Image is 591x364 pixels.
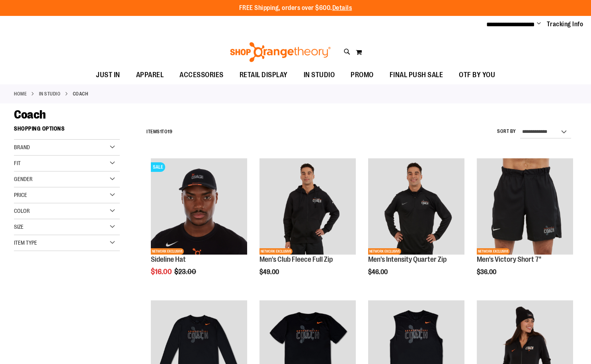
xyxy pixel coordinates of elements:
[477,158,573,255] img: OTF Mens Coach FA23 Victory Short - Black primary image
[14,192,27,198] span: Price
[259,158,356,256] a: OTF Mens Coach FA23 Club Fleece Full Zip - Black primary imageNETWORK EXCLUSIVE
[364,154,468,296] div: product
[259,269,280,276] span: $49.00
[459,66,495,84] span: OTF BY YOU
[14,160,21,166] span: Fit
[304,66,335,84] span: IN STUDIO
[14,239,37,246] span: Item Type
[229,42,332,62] img: Shop Orangetheory
[146,126,172,138] h2: Items to
[497,128,516,135] label: Sort By
[368,158,464,256] a: OTF Mens Coach FA23 Intensity Quarter Zip - Black primary imageNETWORK EXCLUSIVE
[136,66,164,84] span: APPAREL
[368,248,401,255] span: NETWORK EXCLUSIVE
[96,66,120,84] span: JUST IN
[14,224,23,230] span: Size
[390,66,443,84] span: FINAL PUSH SALE
[351,66,374,84] span: PROMO
[73,90,88,97] strong: Coach
[259,158,356,255] img: OTF Mens Coach FA23 Club Fleece Full Zip - Black primary image
[256,154,360,296] div: product
[151,162,165,172] span: SALE
[368,158,464,255] img: OTF Mens Coach FA23 Intensity Quarter Zip - Black primary image
[151,158,247,256] a: Sideline Hat primary imageSALENETWORK EXCLUSIVE
[537,20,541,28] button: Account menu
[14,144,30,150] span: Brand
[14,122,120,140] strong: Shopping Options
[151,268,173,276] span: $16.00
[239,4,352,13] p: FREE Shipping, orders over $600.
[14,176,33,182] span: Gender
[160,129,162,134] span: 1
[14,208,30,214] span: Color
[368,255,447,263] a: Men's Intensity Quarter Zip
[151,158,247,255] img: Sideline Hat primary image
[240,66,288,84] span: RETAIL DISPLAY
[151,248,184,255] span: NETWORK EXCLUSIVE
[259,255,333,263] a: Men's Club Fleece Full Zip
[473,154,577,296] div: product
[332,4,352,12] a: Details
[39,90,61,97] a: IN STUDIO
[14,90,27,97] a: Home
[259,248,293,255] span: NETWORK EXCLUSIVE
[179,66,224,84] span: ACCESSORIES
[477,158,573,256] a: OTF Mens Coach FA23 Victory Short - Black primary imageNETWORK EXCLUSIVE
[168,129,172,134] span: 19
[477,248,510,255] span: NETWORK EXCLUSIVE
[151,255,186,263] a: Sideline Hat
[477,255,541,263] a: Men's Victory Short 7"
[174,268,197,276] span: $23.00
[14,108,46,121] span: Coach
[477,269,497,276] span: $36.00
[147,154,251,296] div: product
[547,20,583,29] a: Tracking Info
[368,269,389,276] span: $46.00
